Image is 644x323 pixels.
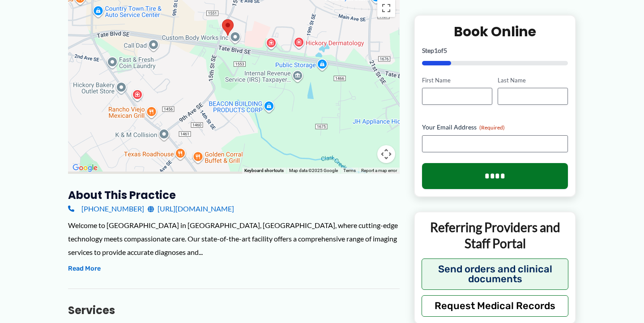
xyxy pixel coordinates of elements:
[68,263,101,274] button: Read More
[479,124,505,131] span: (Required)
[422,258,569,289] button: Send orders and clinical documents
[422,219,569,252] p: Referring Providers and Staff Portal
[498,76,568,84] label: Last Name
[422,22,568,40] h2: Book Online
[148,202,234,215] a: [URL][DOMAIN_NAME]
[68,219,400,258] div: Welcome to [GEOGRAPHIC_DATA] in [GEOGRAPHIC_DATA], [GEOGRAPHIC_DATA], where cutting-edge technolo...
[343,168,356,173] a: Terms (opens in new tab)
[68,188,400,202] h3: About this practice
[444,46,447,54] span: 5
[422,76,492,84] label: First Name
[422,47,568,53] p: Step of
[70,162,100,174] a: Open this area in Google Maps (opens a new window)
[422,123,568,132] label: Your Email Address
[377,145,395,163] button: Map camera controls
[68,303,400,317] h3: Services
[434,46,438,54] span: 1
[244,168,284,174] button: Keyboard shortcuts
[422,295,569,316] button: Request Medical Records
[361,168,397,173] a: Report a map error
[68,202,144,215] a: [PHONE_NUMBER]
[70,162,100,174] img: Google
[289,168,338,173] span: Map data ©2025 Google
